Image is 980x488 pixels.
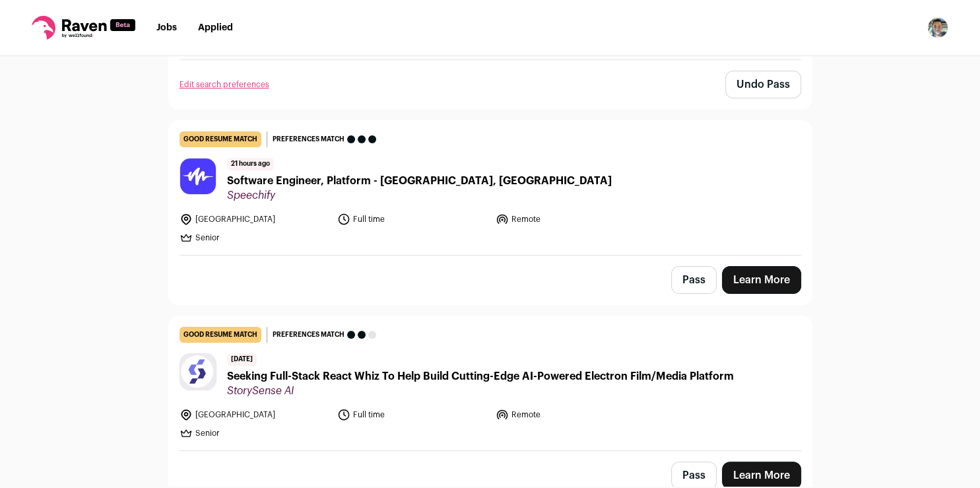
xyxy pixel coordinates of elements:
li: Full time [337,408,488,421]
div: good resume match [180,327,261,343]
span: Speechify [227,189,612,202]
a: good resume match Preferences match [DATE] Seeking Full-Stack React Whiz To Help Build Cutting-Ed... [169,316,812,450]
span: Seeking Full-Stack React Whiz To Help Build Cutting-Edge AI-Powered Electron Film/Media Platform [227,368,734,384]
li: Full time [337,213,488,226]
a: Jobs [156,23,177,32]
img: 10639857-21fbc933ab2f35440e04c93302d0524a-medium_jpg.jpg [180,354,216,390]
li: Remote [496,213,646,226]
span: Preferences match [273,133,344,146]
img: 59b05ed76c69f6ff723abab124283dfa738d80037756823f9fc9e3f42b66bce3.jpg [180,158,216,194]
span: Software Engineer, Platform - [GEOGRAPHIC_DATA], [GEOGRAPHIC_DATA] [227,173,612,189]
button: Open dropdown [927,17,948,38]
img: 19917917-medium_jpg [927,17,948,38]
a: Learn More [722,266,801,294]
span: Preferences match [273,328,344,341]
div: good resume match [180,131,261,147]
li: [GEOGRAPHIC_DATA] [180,408,330,421]
li: Senior [180,231,330,244]
span: 21 hours ago [227,158,274,170]
a: Edit search preferences [180,79,269,90]
a: Applied [198,23,233,32]
li: Senior [180,427,330,440]
button: Pass [671,266,717,294]
a: good resume match Preferences match 21 hours ago Software Engineer, Platform - [GEOGRAPHIC_DATA],... [169,121,812,255]
li: Remote [496,408,646,421]
li: [GEOGRAPHIC_DATA] [180,213,330,226]
button: Undo Pass [725,71,801,98]
span: StorySense AI [227,384,734,398]
span: [DATE] [227,353,257,366]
